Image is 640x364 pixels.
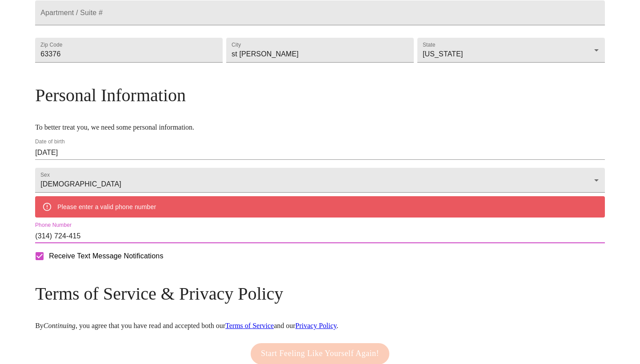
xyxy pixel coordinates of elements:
[49,251,163,261] span: Receive Text Message Notifications
[296,322,337,329] a: Privacy Policy
[35,322,605,330] p: By , you agree that you have read and accepted both our and our .
[417,38,605,63] div: [US_STATE]
[44,322,76,329] em: Continuing
[225,322,274,329] a: Terms of Service
[35,123,605,131] p: To better treat you, we need some personal information.
[35,283,605,304] h3: Terms of Service & Privacy Policy
[57,199,156,215] div: Please enter a valid phone number
[35,168,605,193] div: [DEMOGRAPHIC_DATA]
[35,139,65,145] label: Date of birth
[35,85,605,106] h3: Personal Information
[35,223,72,228] label: Phone Number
